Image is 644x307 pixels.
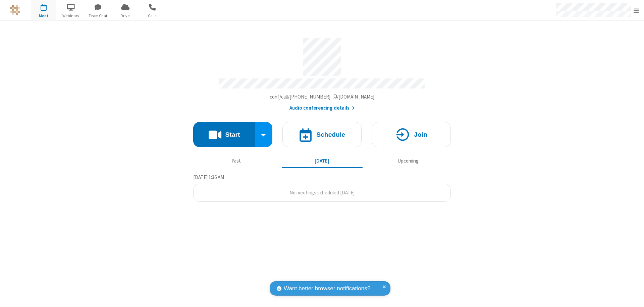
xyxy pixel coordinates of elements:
[225,131,240,138] h4: Start
[289,189,355,196] span: No meetings scheduled [DATE]
[193,33,451,112] section: Account details
[284,284,370,293] span: Want better browser notifications?
[113,13,138,19] span: Drive
[270,93,375,101] button: Copy my meeting room linkCopy my meeting room link
[282,122,362,147] button: Schedule
[10,5,20,15] img: QA Selenium DO NOT DELETE OR CHANGE
[193,173,451,202] section: Today's Meetings
[193,174,224,180] span: [DATE] 1:36 AM
[31,13,56,19] span: Meet
[86,13,111,19] span: Team Chat
[316,131,345,138] h4: Schedule
[140,13,165,19] span: Calls
[414,131,427,138] h4: Join
[289,104,355,112] button: Audio conferencing details
[368,155,448,167] button: Upcoming
[255,122,273,147] div: Start conference options
[58,13,84,19] span: Webinars
[270,94,375,100] span: Copy my meeting room link
[196,155,277,167] button: Past
[282,155,363,167] button: [DATE]
[193,122,255,147] button: Start
[372,122,451,147] button: Join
